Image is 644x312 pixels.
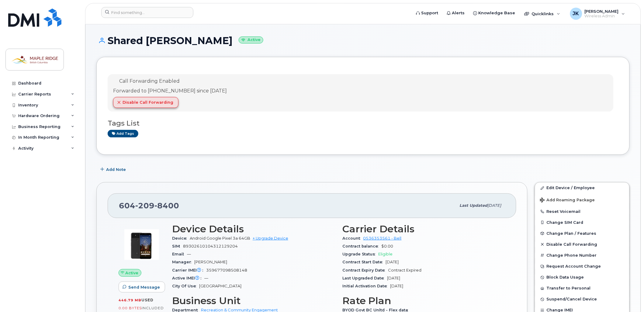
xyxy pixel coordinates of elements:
[535,206,629,217] button: Reset Voicemail
[547,297,597,302] span: Suspend/Cancel Device
[119,282,165,293] button: Send Message
[342,244,382,248] span: Contract balance
[96,164,131,175] button: Add Note
[386,260,399,264] span: [DATE]
[194,260,227,264] span: [PERSON_NAME]
[382,244,393,248] span: $0.00
[535,182,629,193] a: Edit Device / Employee
[342,252,379,256] span: Upgrade Status
[206,268,247,272] span: 359677098508148
[199,284,241,288] span: [GEOGRAPHIC_DATA]
[113,88,227,95] div: Forwarded to [PHONE_NUMBER] since [DATE]
[342,284,390,288] span: Initial Activation Date
[342,295,505,306] h3: Rate Plan
[535,294,629,305] button: Suspend/Cancel Device
[535,283,629,294] button: Transfer to Personal
[106,167,126,172] span: Add Note
[172,276,204,280] span: Active IMEI
[119,306,142,310] span: 0.00 Bytes
[172,224,335,234] h3: Device Details
[172,236,190,241] span: Device
[547,231,597,236] span: Change Plan / Features
[388,268,422,272] span: Contract Expired
[183,244,238,248] span: 89302610104312129204
[128,284,160,290] span: Send Message
[535,239,629,250] button: Disable Call Forwarding
[342,276,387,280] span: Last Upgraded Date
[119,78,180,84] span: Call Forwarding Enabled
[119,201,179,210] span: 604
[172,252,187,256] span: Email
[379,252,393,256] span: Eligible
[535,217,629,228] button: Change SIM Card
[172,284,199,288] span: City Of Use
[387,276,400,280] span: [DATE]
[172,244,183,248] span: SIM
[154,201,179,210] span: 8400
[535,250,629,261] button: Change Phone Number
[141,298,154,302] span: used
[108,120,618,127] h3: Tags List
[96,35,630,46] h1: Shared [PERSON_NAME]
[172,268,206,272] span: Carrier IMEI
[547,242,597,247] span: Disable Call Forwarding
[342,260,386,264] span: Contract Start Date
[172,260,194,264] span: Manager
[342,268,388,272] span: Contract Expiry Date
[535,261,629,272] button: Request Account Change
[460,203,488,208] span: Last updated
[187,252,191,256] span: —
[172,295,335,306] h3: Business Unit
[239,36,263,43] small: Active
[535,228,629,239] button: Change Plan / Features
[126,270,139,276] span: Active
[535,193,629,206] button: Add Roaming Package
[123,99,173,105] span: Disable Call Forwarding
[488,203,501,208] span: [DATE]
[190,236,250,241] span: Android Google Pixel 3a 64GB
[123,227,160,263] img: image20231002-3703462-1xfovwi.jpeg
[535,272,629,283] button: Block Data Usage
[342,224,505,234] h3: Carrier Details
[342,236,363,241] span: Account
[135,201,154,210] span: 209
[390,284,403,288] span: [DATE]
[253,236,288,241] a: + Upgrade Device
[204,276,208,280] span: —
[113,97,178,108] button: Disable Call Forwarding
[363,236,402,241] a: 0536353561 - Bell
[119,298,141,302] span: 446.79 MB
[108,130,138,137] a: Add tags
[540,198,595,203] span: Add Roaming Package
